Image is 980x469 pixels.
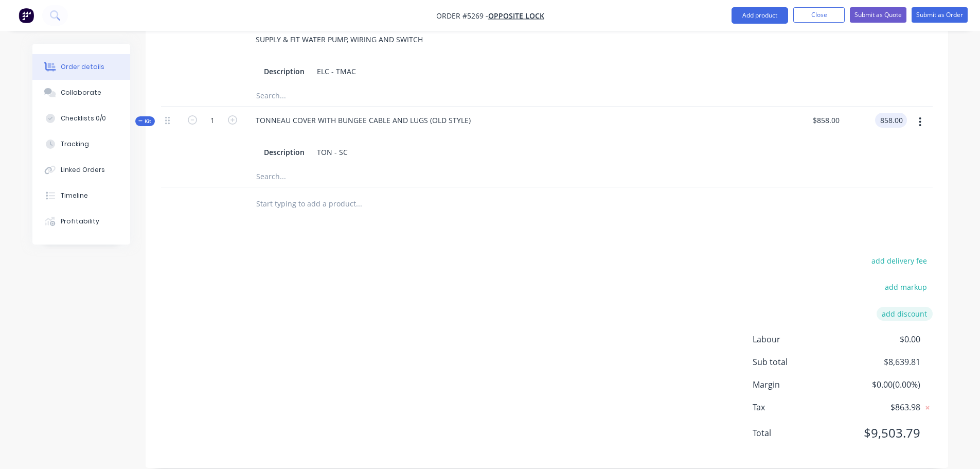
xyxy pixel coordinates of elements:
[61,217,99,226] div: Profitability
[32,131,130,157] button: Tracking
[138,117,152,125] span: Kit
[19,8,34,23] img: Factory
[732,7,788,24] button: Add product
[877,307,933,321] button: add discount
[61,140,89,149] div: Tracking
[32,80,130,106] button: Collaborate
[256,166,461,187] input: Search...
[32,183,130,209] button: Timeline
[32,157,130,183] button: Linked Orders
[880,280,933,294] button: add markup
[850,7,906,23] button: Submit as Quote
[135,116,155,126] button: Kit
[256,85,461,106] input: Search...
[313,64,360,79] div: ELC - TMAC
[436,11,488,21] span: Order #5269 -
[753,427,844,439] span: Total
[912,7,968,23] button: Submit as Order
[256,194,461,214] input: Start typing to add a product...
[260,145,309,160] div: Description
[753,333,844,345] span: Labour
[247,113,479,128] div: TONNEAU COVER WITH BUNGEE CABLE AND LUGS (OLD STYLE)
[313,145,352,160] div: TON - SC
[793,7,845,23] button: Close
[61,88,101,97] div: Collaborate
[844,378,920,391] span: $0.00 ( 0.00 %)
[844,333,920,345] span: $0.00
[753,356,844,368] span: Sub total
[61,62,104,72] div: Order details
[844,424,920,442] span: $9,503.79
[488,11,544,21] a: OPPOSITE LOCK
[844,401,920,413] span: $863.98
[32,54,130,80] button: Order details
[866,254,933,268] button: add delivery fee
[260,64,309,79] div: Description
[753,401,844,413] span: Tax
[61,165,105,175] div: Linked Orders
[32,209,130,234] button: Profitability
[61,191,88,200] div: Timeline
[844,356,920,368] span: $8,639.81
[61,114,106,123] div: Checklists 0/0
[32,106,130,131] button: Checklists 0/0
[753,378,844,391] span: Margin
